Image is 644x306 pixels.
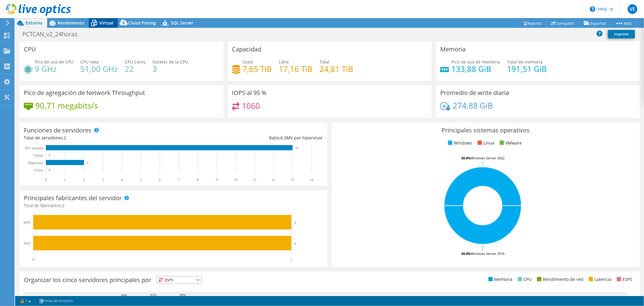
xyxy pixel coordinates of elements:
text: 1 [294,221,296,224]
h3: Funciones de servidores [24,127,91,134]
text: 1 [294,242,296,245]
text: 0 [49,154,50,157]
span: Used [243,59,253,65]
li: Linux [476,140,494,146]
h3: IOPS al 95 % [232,90,267,96]
span: 6.5 [280,135,287,141]
span: CPU Cores [125,59,146,65]
tspan: Windows Server 2022 [471,156,505,160]
h3: Principales fabricantes del servidor [24,195,122,201]
h4: Total de fabricantes: [24,202,323,209]
li: VMware [498,140,522,146]
text: 0 [49,168,50,171]
li: Memoria [487,276,512,283]
span: CPU neta [80,59,99,65]
h3: Capacidad [232,46,261,53]
text: 0 [32,257,34,262]
tspan: Físico [34,168,43,172]
span: ESPS [157,276,202,284]
a: Exportar [579,18,611,28]
span: 2 [64,135,66,141]
a: Más [610,18,636,28]
span: Virtual [99,20,113,26]
tspan: 50.0% [461,251,471,256]
h4: 191,51 GiB [507,66,547,72]
a: 1 [16,297,35,305]
a: Compartir [546,18,579,28]
h4: 274,88 GiB [453,102,493,109]
span: SQL Server [171,20,193,26]
span: Pico de uso de memoria [451,59,500,65]
text: 7 [178,177,180,182]
svg: \n [590,6,595,12]
text: Hipervisor [28,161,43,165]
h4: 17,16 TiB [279,66,313,72]
h3: CPU [24,46,36,53]
h3: Pico de agregación de Network Throughput [24,90,145,96]
text: 90% [121,293,127,297]
text: 93% [180,293,186,297]
li: Rendimiento de red [536,276,583,283]
text: 11 [253,177,257,182]
text: HPE [24,220,30,225]
h3: Principales sistemas operativos [336,127,635,134]
span: 2 [62,203,64,208]
h4: 90,71 megabits/s [35,102,98,109]
text: 8 [197,177,199,182]
h4: 7,65 TiB [243,66,272,72]
li: Latencia [587,276,611,283]
text: 13 [296,146,299,149]
span: Total de memoria [507,59,543,65]
h4: 9 GHz [35,66,73,72]
h4: 24,81 TiB [320,66,354,72]
span: VE [628,4,637,14]
div: Total de servidores: [24,135,173,141]
text: 1 [64,177,66,182]
tspan: 50.0% [461,156,471,160]
tspan: Windows Server 2016 [471,251,505,256]
span: Rendimiento [58,20,84,26]
a: notas del proyecto [35,297,77,305]
text: Virtual [33,153,43,158]
li: Windows [447,140,472,146]
text: 14 [310,177,313,182]
li: ESPS [615,276,632,283]
text: 2 [83,177,85,182]
h4: 1060 [242,103,260,109]
text: 0 [45,177,47,182]
span: Cloud Pricing [128,20,156,26]
span: Entorno [26,20,43,26]
a: Imprimir [608,30,635,38]
text: 9 [216,177,218,182]
h3: Memoria [440,46,466,53]
text: 4 [121,177,123,182]
text: 10 [234,177,238,182]
text: Dell [24,241,30,246]
text: 91% [150,293,156,297]
h3: Promedio de write diaria [440,90,509,96]
h4: 133,88 GiB [451,66,500,72]
a: Reports [518,18,547,28]
text: 3 [102,177,104,182]
span: Libre [279,59,289,65]
span: Total [320,59,330,65]
li: CPU [516,276,532,283]
text: 2 [87,161,88,164]
text: 6 [159,177,161,182]
span: Sockets de la CPU [152,59,188,65]
span: Pico de uso de CPU [35,59,73,65]
h4: 51,00 GHz [80,66,118,72]
div: Ratio: MV por hipervisor [173,135,323,141]
text: 12 [272,177,275,182]
text: 1 [290,257,292,262]
text: MV invitada [25,146,43,150]
h4: 22 [125,66,146,72]
h1: PCTCAN_v2_24horas [20,31,87,37]
text: 13 [291,177,294,182]
h4: 3 [152,66,188,72]
text: 5 [140,177,142,182]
